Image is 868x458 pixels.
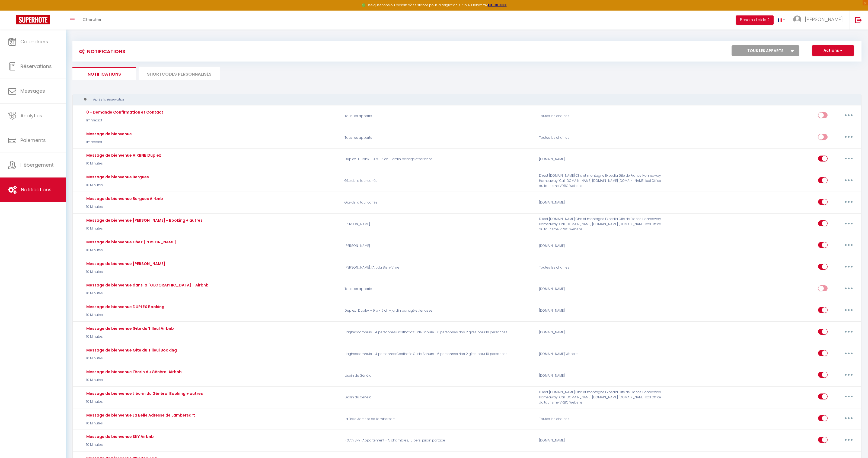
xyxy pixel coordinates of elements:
[341,238,536,254] p: [PERSON_NAME]
[535,368,665,383] div: [DOMAIN_NAME]
[16,15,50,24] img: Super Booking
[85,217,203,223] div: Message de bienvenue [PERSON_NAME] - Booking + autres
[85,282,209,288] div: Message de bienvenue dans la [GEOGRAPHIC_DATA] - Airbnb
[85,304,164,310] div: Message de bienvenue DUPLEX Booking
[85,239,176,245] div: Message de bienvenue Chez [PERSON_NAME]
[139,67,220,80] li: SHORTCODES PERSONNALISÉS
[20,38,48,45] span: Calendriers
[83,17,101,22] span: Chercher
[85,378,182,383] p: 10 Minutes
[85,391,203,396] div: Message de bienvenue L'écrin du Général Booking + autres
[85,248,176,253] p: 10 Minutes
[341,368,536,383] p: L'écrin du Général
[535,130,665,146] div: Toutes les chaines
[535,108,665,124] div: Toutes les chaines
[535,260,665,275] div: Toutes les chaines
[85,269,165,275] p: 10 Minutes
[21,186,52,193] span: Notifications
[535,303,665,319] div: [DOMAIN_NAME]
[341,433,536,449] p: F 37th Sky · Appartement – 5 chambres, 10 pers, jardin partagé
[341,216,536,232] p: [PERSON_NAME]
[341,303,536,319] p: Duplex · Duplex - 9 p - 5 ch - jardin partagé et terrasse
[85,399,203,404] p: 10 Minutes
[85,434,154,440] div: Message de bienvenue SKY Airbnb
[535,281,665,297] div: [DOMAIN_NAME]
[341,130,536,146] p: Tous les apparts
[855,17,862,23] img: logout
[535,238,665,254] div: [DOMAIN_NAME]
[85,347,177,353] div: Message de bienvenue Gîte du Tilleul Booking
[85,174,149,180] div: Message de bienvenue Bergues
[789,11,850,30] a: ... [PERSON_NAME]
[341,281,536,297] p: Tous les apparts
[85,325,174,331] div: Message de bienvenue Gîte du Tilleul Airbnb
[20,112,42,119] span: Analytics
[535,433,665,449] div: [DOMAIN_NAME]
[85,183,149,188] p: 10 Minutes
[488,3,507,7] a: >>> ICI <<<<
[341,411,536,427] p: La Belle Adresse de Lambersart
[341,195,536,211] p: Gîte de la tour carrée
[85,109,163,115] div: 0 - Demande Confirmation et Contact
[85,421,195,426] p: 10 Minutes
[72,67,136,80] li: Notifications
[535,346,665,362] div: [DOMAIN_NAME] Website
[85,196,163,202] div: Message de bienvenue Bergues Airbnb
[341,108,536,124] p: Tous les apparts
[85,356,177,361] p: 10 Minutes
[812,45,854,56] button: Actions
[535,325,665,340] div: [DOMAIN_NAME]
[341,346,536,362] p: Haghedoornhuis - 4 personnes Gasthof d’Oude Schure - 6 personnes Nos 2 gîtes pour 10 personnes
[85,152,161,158] div: Message de bienvenue AIRBNB Duplex
[85,131,132,137] div: Message de bienvenue
[20,63,52,70] span: Réservations
[341,325,536,340] p: Haghedoornhuis - 4 personnes Gasthof d’Oude Schure - 6 personnes Nos 2 gîtes pour 10 personnes
[535,195,665,211] div: [DOMAIN_NAME]
[78,97,841,102] div: Après la réservation
[793,15,801,24] img: ...
[20,162,54,168] span: Hébergement
[535,389,665,405] div: Direct [DOMAIN_NAME] Chalet montagne Expedia Gite de France Homeaway Homeaway iCal [DOMAIN_NAME] ...
[20,137,46,144] span: Paiements
[79,11,106,30] a: Chercher
[85,204,163,209] p: 10 Minutes
[341,260,536,275] p: [PERSON_NAME], l'Art du Bien-Vivre
[341,173,536,189] p: Gîte de la tour carrée
[85,369,182,375] div: Message de bienvenue l'écrin du Général Airbnb
[85,140,132,145] p: Immédiat
[85,312,164,318] p: 10 Minutes
[805,16,843,23] span: [PERSON_NAME]
[736,15,774,25] button: Besoin d'aide ?
[85,118,163,123] p: Immédiat
[85,161,161,166] p: 10 Minutes
[341,389,536,405] p: L'écrin du Général
[535,173,665,189] div: Direct [DOMAIN_NAME] Chalet montagne Expedia Gite de France Homeaway Homeaway iCal [DOMAIN_NAME] ...
[20,88,45,94] span: Messages
[535,411,665,427] div: Toutes les chaines
[85,334,174,339] p: 10 Minutes
[341,151,536,167] p: Duplex · Duplex - 9 p - 5 ch - jardin partagé et terrasse
[85,291,209,296] p: 10 Minutes
[85,261,165,267] div: Message de bienvenue [PERSON_NAME]
[85,412,195,418] div: Message de bienvenue La Belle Adresse de Lambersart
[85,442,154,447] p: 10 Minutes
[535,151,665,167] div: [DOMAIN_NAME]
[535,216,665,232] div: Direct [DOMAIN_NAME] Chalet montagne Expedia Gite de France Homeaway Homeaway iCal [DOMAIN_NAME] ...
[76,45,125,57] h3: Notifications
[85,226,203,231] p: 10 Minutes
